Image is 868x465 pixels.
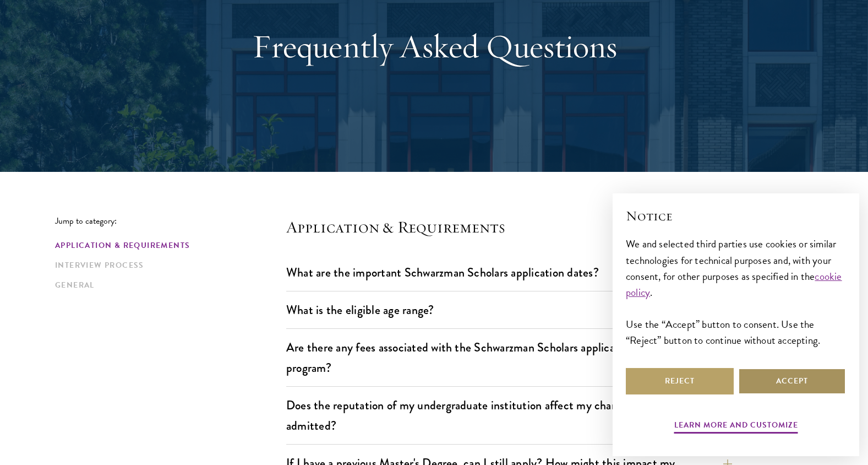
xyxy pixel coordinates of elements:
button: Accept [738,368,846,394]
button: Does the reputation of my undergraduate institution affect my chances of being admitted? [286,393,732,438]
a: General [55,279,280,291]
button: What is the eligible age range? [286,298,732,322]
p: Jump to category: [55,216,286,226]
a: Application & Requirements [55,240,280,251]
div: We and selected third parties use cookies or similar technologies for technical purposes and, wit... [626,236,846,348]
button: Are there any fees associated with the Schwarzman Scholars application or the program? [286,335,732,380]
a: Interview Process [55,259,280,271]
h2: Notice [626,207,846,225]
button: Reject [626,368,734,394]
button: What are the important Schwarzman Scholars application dates? [286,260,732,285]
h4: Application & Requirements [286,216,732,238]
h1: Frequently Asked Questions [244,26,624,66]
a: cookie policy [626,268,842,300]
button: Learn more and customize [674,418,798,435]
